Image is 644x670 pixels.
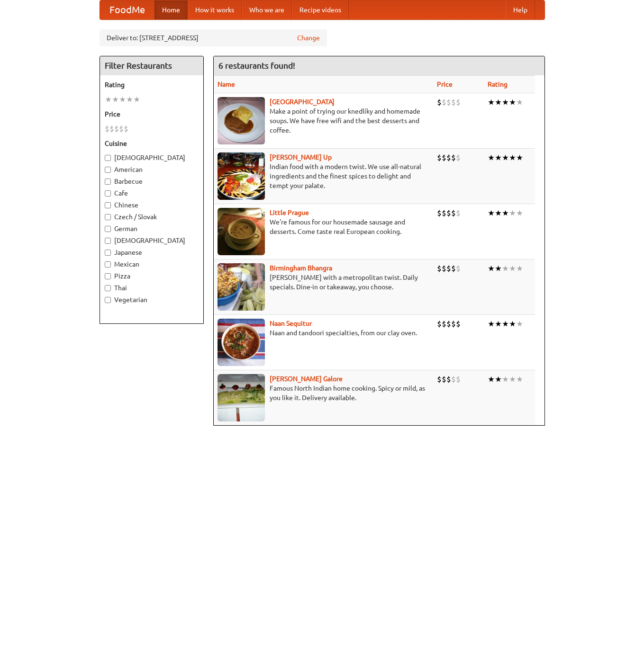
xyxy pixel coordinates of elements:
li: ★ [509,97,516,107]
img: czechpoint.jpg [218,97,265,144]
label: [DEMOGRAPHIC_DATA] [105,236,199,245]
a: How it works [188,0,242,19]
label: American [105,165,199,174]
input: American [105,167,111,173]
label: Mexican [105,259,199,269]
li: ★ [509,374,516,384]
input: Cafe [105,190,111,197]
li: $ [446,152,451,163]
li: ★ [133,94,140,105]
li: ★ [502,374,509,384]
input: German [105,226,111,232]
li: $ [451,97,456,107]
li: ★ [502,152,509,163]
div: Deliver to: [STREET_ADDRESS] [100,29,327,46]
input: Czech / Slovak [105,214,111,220]
a: Little Prague [270,209,309,216]
li: ★ [502,97,509,107]
li: $ [446,97,451,107]
a: Change [297,33,320,43]
img: naansequitur.jpg [218,319,265,366]
li: ★ [516,319,523,329]
li: ★ [509,263,516,274]
label: Pizza [105,271,199,281]
img: curryup.jpg [218,152,265,200]
li: ★ [495,263,502,274]
input: [DEMOGRAPHIC_DATA] [105,238,111,244]
li: ★ [488,97,495,107]
a: [PERSON_NAME] Up [270,153,332,161]
li: ★ [488,374,495,384]
p: [PERSON_NAME] with a metropolitan twist. Daily specials. Dine-in or takeaway, you choose. [218,273,430,292]
li: ★ [516,374,523,384]
h5: Cuisine [105,139,199,148]
img: currygalore.jpg [218,374,265,421]
a: [GEOGRAPHIC_DATA] [270,98,335,106]
a: Home [154,0,188,19]
li: ★ [516,208,523,218]
li: ★ [509,319,516,329]
input: Mexican [105,261,111,268]
label: German [105,224,199,233]
li: ★ [495,152,502,163]
li: ★ [119,94,126,105]
li: $ [451,319,456,329]
label: Chinese [105,200,199,210]
li: $ [109,124,114,134]
a: Rating [488,80,508,88]
p: Naan and tandoori specialties, from our clay oven. [218,328,430,338]
a: Birmingham Bhangra [270,264,332,272]
a: Help [506,0,535,19]
label: Thai [105,283,199,293]
b: [PERSON_NAME] Galore [270,375,343,383]
ng-pluralize: 6 restaurants found! [218,61,295,70]
p: Make a point of trying our knedlíky and homemade soups. We have free wifi and the best desserts a... [218,107,430,135]
li: $ [105,124,109,134]
li: $ [446,208,451,218]
li: $ [442,319,446,329]
li: ★ [495,97,502,107]
li: ★ [488,263,495,274]
h5: Price [105,109,199,119]
li: ★ [495,319,502,329]
li: ★ [488,152,495,163]
li: $ [437,152,442,163]
input: Thai [105,285,111,291]
a: Naan Sequitur [270,320,312,327]
li: $ [451,263,456,274]
li: $ [456,208,461,218]
li: $ [456,319,461,329]
input: Barbecue [105,179,111,185]
li: $ [456,152,461,163]
li: $ [442,152,446,163]
li: ★ [112,94,119,105]
p: We're famous for our housemade sausage and desserts. Come taste real European cooking. [218,217,430,236]
a: Name [218,80,235,88]
li: ★ [105,94,112,105]
input: Vegetarian [105,297,111,303]
label: Czech / Slovak [105,212,199,222]
li: ★ [509,152,516,163]
li: $ [119,124,124,134]
li: ★ [502,208,509,218]
li: $ [442,97,446,107]
li: $ [442,374,446,384]
li: $ [124,124,128,134]
li: $ [442,208,446,218]
li: ★ [495,208,502,218]
li: $ [456,97,461,107]
li: ★ [495,374,502,384]
img: littleprague.jpg [218,208,265,255]
input: Chinese [105,202,111,208]
p: Indian food with a modern twist. We use all-natural ingredients and the finest spices to delight ... [218,162,430,190]
li: $ [446,374,451,384]
a: FoodMe [100,0,154,19]
li: ★ [488,208,495,218]
li: $ [456,263,461,274]
li: $ [114,124,119,134]
input: Japanese [105,250,111,256]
